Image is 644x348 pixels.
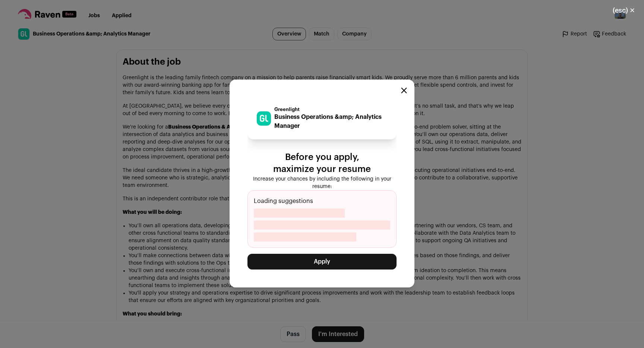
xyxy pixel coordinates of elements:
p: Increase your chances by including the following in your resume: [247,175,397,190]
p: Business Operations &amp; Analytics Manager [274,113,388,130]
img: 0b25fea504f97ee501134d1a256fe66b535461662205e8f38c34c21f8e80f17a.png [257,111,271,126]
button: Close modal [604,2,644,19]
p: Greenlight [274,107,388,113]
button: Apply [247,254,397,270]
div: Loading suggestions [247,190,397,248]
p: Before you apply, maximize your resume [247,151,397,175]
button: Close modal [401,87,407,93]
